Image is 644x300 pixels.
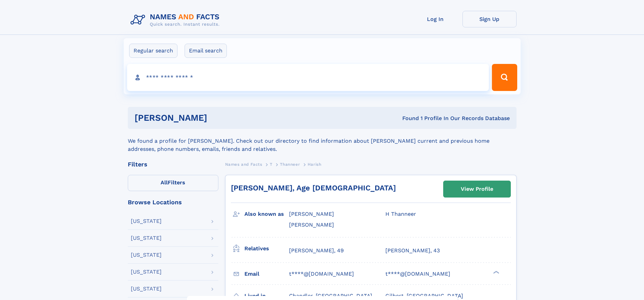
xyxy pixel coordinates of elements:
[492,270,500,274] div: ❯
[131,218,162,224] div: [US_STATE]
[289,211,334,217] span: [PERSON_NAME]
[244,268,289,280] h3: Email
[185,44,227,58] label: Email search
[131,235,162,241] div: [US_STATE]
[385,293,463,299] span: Gilbert, [GEOGRAPHIC_DATA]
[244,208,289,220] h3: Also known as
[270,162,272,167] span: T
[128,199,218,205] div: Browse Locations
[131,252,162,258] div: [US_STATE]
[131,286,162,292] div: [US_STATE]
[128,129,517,153] div: We found a profile for [PERSON_NAME]. Check out our directory to find information about [PERSON_N...
[444,181,510,197] a: View Profile
[462,11,517,27] a: Sign Up
[129,44,177,58] label: Regular search
[289,293,372,299] span: Chandler, [GEOGRAPHIC_DATA]
[135,114,305,122] h1: [PERSON_NAME]
[280,160,300,168] a: Thanneer
[289,222,334,228] span: [PERSON_NAME]
[461,181,493,197] div: View Profile
[289,247,344,254] a: [PERSON_NAME], 49
[305,115,510,122] div: Found 1 Profile In Our Records Database
[408,11,462,27] a: Log In
[128,161,218,167] div: Filters
[225,160,262,168] a: Names and Facts
[128,11,225,29] img: Logo Names and Facts
[231,184,396,192] a: [PERSON_NAME], Age [DEMOGRAPHIC_DATA]
[244,243,289,254] h3: Relatives
[128,175,218,191] label: Filters
[385,247,440,254] a: [PERSON_NAME], 43
[161,179,168,186] span: All
[270,160,272,168] a: T
[131,269,162,275] div: [US_STATE]
[308,162,321,167] span: Harish
[385,211,416,217] span: H Thanneer
[280,162,300,167] span: Thanneer
[492,64,517,91] button: Search Button
[127,64,489,91] input: search input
